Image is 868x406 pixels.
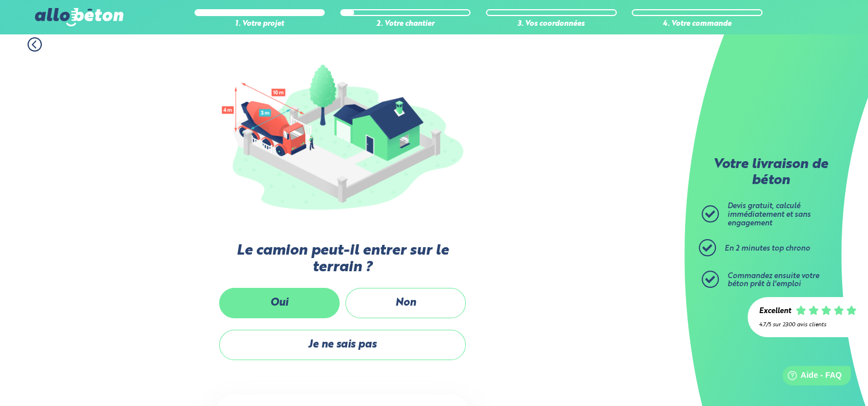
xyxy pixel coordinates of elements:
[219,288,340,318] label: Oui
[219,330,466,360] label: Je ne sais pas
[345,288,466,318] label: Non
[725,245,810,252] span: En 2 minutes top chrono
[766,361,855,393] iframe: Help widget launcher
[727,272,819,288] span: Commandez ensuite votre béton prêt à l'emploi
[759,307,791,316] div: Excellent
[35,8,123,26] img: allobéton
[216,243,469,276] label: Le camion peut-il entrer sur le terrain ?
[486,20,617,29] div: 3. Vos coordonnées
[194,20,325,29] div: 1. Votre projet
[727,202,811,227] span: Devis gratuit, calculé immédiatement et sans engagement
[632,20,762,29] div: 4. Votre commande
[704,157,836,189] p: Votre livraison de béton
[340,20,471,29] div: 2. Votre chantier
[759,322,857,328] div: 4.7/5 sur 2300 avis clients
